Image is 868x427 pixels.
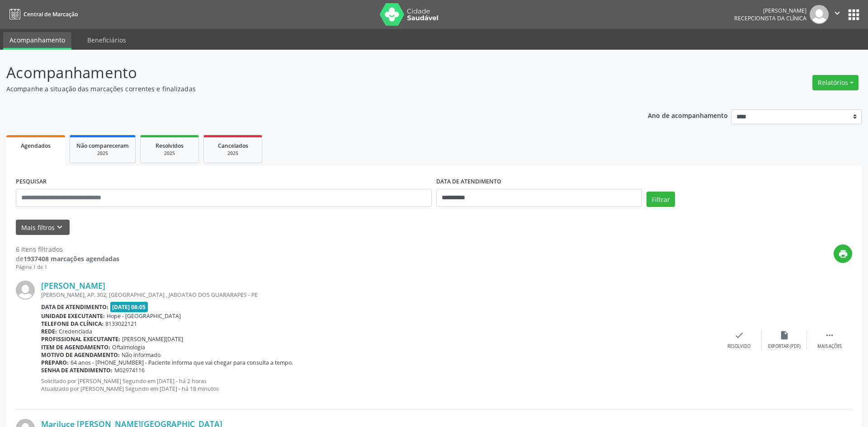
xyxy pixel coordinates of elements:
[832,8,842,18] i: 
[41,343,110,351] b: Item de agendamento:
[218,142,248,150] span: Cancelados
[779,330,789,340] i: insert_drive_file
[648,109,728,121] p: Ano de acompanhamento
[768,343,801,350] div: Exportar (PDF)
[812,75,859,90] button: Relatórios
[734,330,744,340] i: check
[24,254,119,263] strong: 1937408 marcações agendadas
[829,5,846,24] button: 
[16,220,70,235] button: Mais filtroskeyboard_arrow_down
[6,7,78,22] a: Central de Marcação
[21,142,51,150] span: Agendados
[55,222,65,232] i: keyboard_arrow_down
[122,351,160,359] span: Não informado
[41,366,113,374] b: Senha de atendimento:
[76,142,129,150] span: Não compareceram
[71,359,293,366] span: 64 anos - [PHONE_NUMBER] - Paciente informa que vai chegar para consulta a tempo.
[436,175,501,189] label: DATA DE ATENDIMENTO
[41,291,717,299] div: [PERSON_NAME], AP. 302, [GEOGRAPHIC_DATA] , JABOATAO DOS GUARARAPES - PE
[16,281,35,300] img: img
[6,61,605,84] p: Acompanhamento
[41,328,57,335] b: Rede:
[41,335,120,343] b: Profissional executante:
[6,84,605,94] p: Acompanhe a situação das marcações correntes e finalizadas
[846,7,862,23] button: apps
[110,302,148,312] span: [DATE] 08:05
[114,366,145,374] span: M02974116
[734,14,807,22] span: Recepcionista da clínica
[817,343,842,350] div: Mais ações
[41,281,105,291] a: [PERSON_NAME]
[105,320,137,328] span: 8133022121
[41,359,69,366] b: Preparo:
[41,377,717,393] p: Solicitado por [PERSON_NAME] Segundo em [DATE] - há 2 horas Atualizado por [PERSON_NAME] Segundo ...
[41,351,120,359] b: Motivo de agendamento:
[16,254,119,263] div: de
[147,150,192,157] div: 2025
[810,5,829,24] img: img
[16,175,47,189] label: PESQUISAR
[838,249,848,259] i: print
[825,330,835,340] i: 
[81,32,132,48] a: Beneficiários
[16,244,119,254] div: 6 itens filtrados
[41,303,108,311] b: Data de atendimento:
[646,192,675,207] button: Filtrar
[76,150,129,157] div: 2025
[3,32,71,50] a: Acompanhamento
[156,142,184,150] span: Resolvidos
[112,343,145,351] span: Oftalmologia
[834,244,852,263] button: print
[24,10,78,18] span: Central de Marcação
[727,343,750,350] div: Resolvido
[734,7,807,14] div: [PERSON_NAME]
[59,328,92,335] span: Credenciada
[41,320,104,328] b: Telefone da clínica:
[41,312,105,320] b: Unidade executante:
[107,312,181,320] span: Hope - [GEOGRAPHIC_DATA]
[16,263,119,271] div: Página 1 de 1
[210,150,255,157] div: 2025
[122,335,183,343] span: [PERSON_NAME][DATE]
